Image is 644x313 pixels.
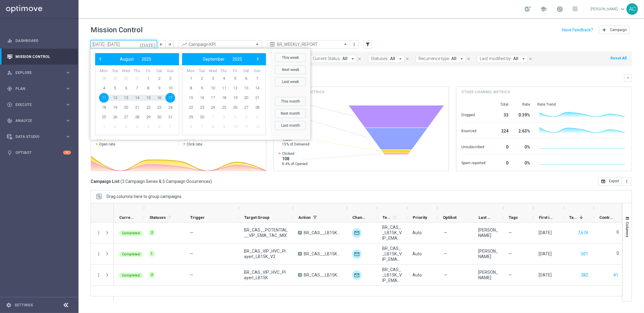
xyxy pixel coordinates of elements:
[7,134,65,139] div: Data Studio
[229,69,241,74] th: weekday
[139,40,157,49] button: [DATE]
[91,265,114,286] div: Press SPACE to select this row.
[121,112,131,122] span: 27
[219,69,230,74] th: weekday
[132,122,142,132] span: 4
[461,142,485,151] div: Unsubscribed
[7,118,12,123] i: track_changes
[99,74,109,83] span: 28
[461,158,485,167] div: Spam reported
[382,225,402,241] span: BR_CAS__LB15K_VIP_EMA_TAC_GM
[241,122,251,132] span: 11
[493,158,508,167] div: 0
[219,103,229,112] span: 25
[121,74,131,83] span: 30
[275,53,306,62] button: This week
[185,69,197,74] th: weekday
[208,83,218,93] span: 10
[365,42,370,47] i: filter_alt
[391,214,397,221] span: Calculate column
[252,93,262,103] span: 21
[7,102,12,107] i: play_circle_outline
[466,57,471,61] i: close
[282,151,308,156] span: Clicked
[96,272,101,278] i: more_vert
[207,69,219,74] th: weekday
[241,112,251,122] span: 4
[154,103,164,112] span: 23
[154,83,164,93] span: 9
[99,83,109,93] span: 4
[15,33,71,49] a: Dashboard
[229,55,246,63] button: 2025
[580,250,589,258] button: 501
[121,103,131,112] span: 20
[516,102,530,107] div: Rate
[493,142,508,151] div: 0
[252,83,262,93] span: 14
[405,57,409,61] i: close
[7,70,65,75] div: Explore
[357,56,362,62] button: close
[7,54,71,59] button: Mission Control
[241,83,251,93] span: 13
[413,215,427,220] span: Priority
[63,151,71,155] div: 4
[99,122,109,132] span: 1
[521,56,526,62] i: arrow_drop_down
[493,102,508,107] div: Total
[143,69,154,74] th: weekday
[143,93,153,103] span: 15
[91,49,310,140] bs-daterangepicker-container: calendar
[275,97,306,106] button: This month
[352,228,362,238] img: Optimail
[461,89,510,95] h4: Other channel metrics
[99,142,115,147] span: Open rate
[197,74,207,83] span: 2
[569,215,577,220] span: Targeted Customers
[97,55,104,63] button: ‹
[15,145,63,161] a: Optibot
[197,69,208,74] th: weekday
[461,126,485,135] div: Bounced
[96,230,101,235] i: more_vert
[304,272,342,278] span: BR_CAS__LB15K_VIP_EMA_TAC_GM
[199,55,229,63] button: September
[580,271,589,279] button: 382
[267,40,350,49] ng-select: BR_WEEKLY_REPORT
[443,215,457,220] span: Optibot
[516,158,530,167] div: 0%
[252,122,262,132] span: 12
[96,251,101,257] i: more_vert
[466,56,471,62] button: close
[110,83,120,93] span: 5
[65,134,71,139] i: keyboard_arrow_right
[624,74,632,82] button: keyboard_arrow_down
[167,215,171,220] i: refresh
[7,134,71,139] div: Data Studio keyboard_arrow_right
[599,26,630,34] button: add Campaign
[577,229,589,237] button: 7,674
[528,56,533,62] button: close
[219,112,229,122] span: 2
[7,33,71,49] div: Dashboard
[120,179,122,184] span: (
[7,86,71,91] button: gps_fixed Plan keyboard_arrow_right
[364,40,372,49] button: filter_alt
[121,93,131,103] span: 13
[275,121,306,130] button: Last month
[461,110,485,119] div: Dropped
[610,55,627,62] button: Reset All
[91,40,157,49] input: Select date range
[219,74,229,83] span: 4
[219,83,229,93] span: 11
[91,26,143,34] h1: Mission Control
[599,215,614,220] span: Control Customers
[479,215,493,220] span: Last Modified By
[7,150,71,155] button: lightbulb Optibot 4
[7,38,71,43] button: equalizer Dashboard
[219,93,229,103] span: 18
[390,56,395,61] span: All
